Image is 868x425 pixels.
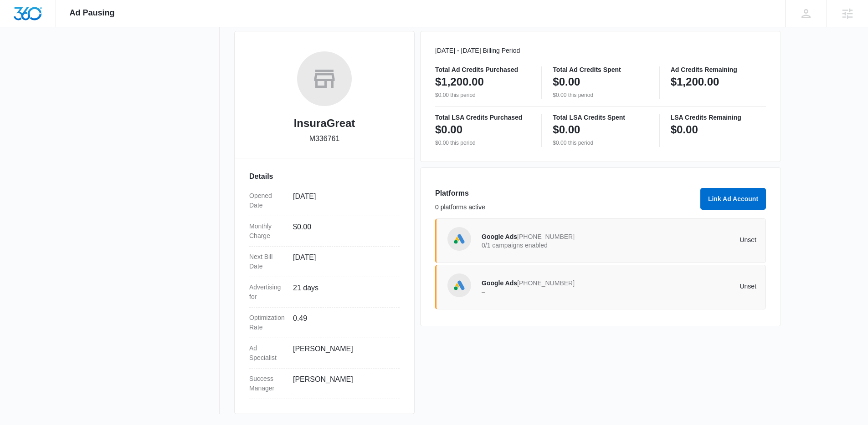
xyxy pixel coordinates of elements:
div: Next Bill Date[DATE] [249,247,400,277]
p: Ad Credits Remaining [671,66,766,73]
h2: InsuraGreat [294,115,355,132]
div: Ad Specialist[PERSON_NAME] [249,338,400,369]
p: $1,200.00 [671,75,719,89]
p: 0 platforms active [435,202,695,212]
p: $0.00 this period [435,91,530,99]
dd: 21 days [293,283,392,302]
dd: 0.49 [293,313,392,332]
h3: Platforms [435,188,695,199]
p: M336761 [309,133,340,144]
p: – [482,288,619,295]
a: Google AdsGoogle Ads[PHONE_NUMBER]–Unset [435,265,766,309]
div: Success Manager[PERSON_NAME] [249,369,400,399]
img: Google Ads [452,278,466,292]
dd: $0.00 [293,222,392,241]
dt: Advertising for [249,283,286,302]
img: Google Ads [452,232,466,246]
dt: Opened Date [249,191,286,210]
span: Ad Pausing [70,8,115,18]
dt: Ad Specialist [249,344,286,363]
dt: Monthly Charge [249,222,286,241]
div: Monthly Charge$0.00 [249,216,400,247]
a: Google AdsGoogle Ads[PHONE_NUMBER]0/1 campaigns enabledUnset [435,218,766,263]
p: $0.00 this period [553,91,648,99]
p: Unset [619,283,757,289]
p: Total LSA Credits Purchased [435,114,530,121]
button: Link Ad Account [700,188,766,210]
dd: [PERSON_NAME] [293,374,392,393]
p: $0.00 this period [553,139,648,147]
dt: Success Manager [249,374,286,393]
div: Advertising for21 days [249,277,400,308]
span: Google Ads [482,233,517,240]
dt: Optimization Rate [249,313,286,332]
span: Google Ads [482,279,517,287]
p: $0.00 this period [435,139,530,147]
span: [PHONE_NUMBER] [517,279,575,287]
span: [PHONE_NUMBER] [517,233,575,240]
p: Total LSA Credits Spent [553,114,648,121]
div: Opened Date[DATE] [249,186,400,216]
dt: Next Bill Date [249,252,286,271]
p: 0/1 campaigns enabled [482,242,619,248]
p: LSA Credits Remaining [671,114,766,121]
p: $1,200.00 [435,75,484,89]
div: Optimization Rate0.49 [249,308,400,338]
dd: [PERSON_NAME] [293,344,392,363]
p: [DATE] - [DATE] Billing Period [435,46,766,56]
p: Unset [619,237,757,243]
p: $0.00 [671,122,698,137]
dd: [DATE] [293,252,392,271]
p: $0.00 [435,122,462,137]
p: Total Ad Credits Purchased [435,66,530,73]
p: $0.00 [553,122,580,137]
p: $0.00 [553,75,580,89]
dd: [DATE] [293,191,392,210]
p: Total Ad Credits Spent [553,66,648,73]
h3: Details [249,171,400,182]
